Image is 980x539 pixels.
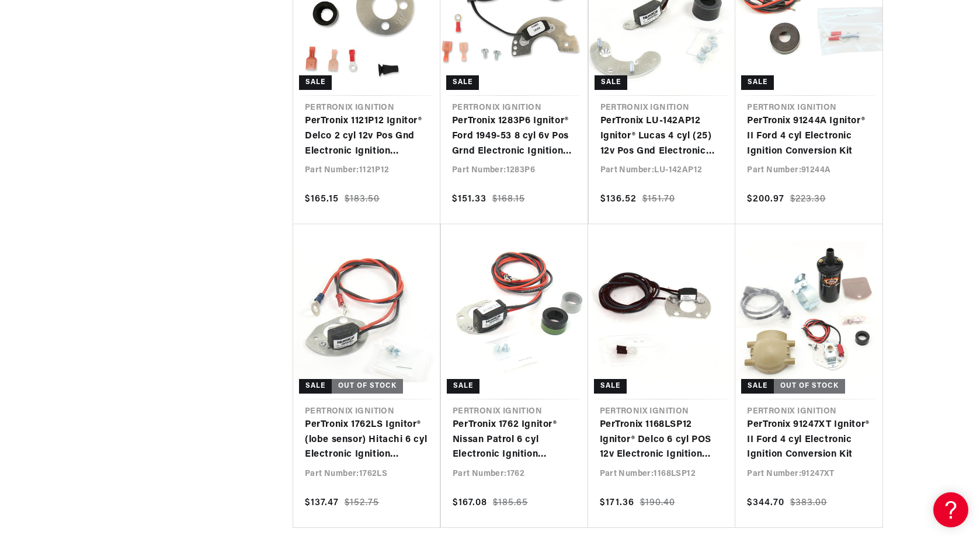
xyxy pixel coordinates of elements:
a: PerTronix 1121P12 Ignitor® Delco 2 cyl 12v Pos Gnd Electronic Ignition Conversion Kit [305,114,429,159]
a: PerTronix 1168LSP12 Ignitor® Delco 6 cyl POS 12v Electronic Ignition Conversion Kit [600,418,724,463]
a: PerTronix 91244A Ignitor® II Ford 4 cyl Electronic Ignition Conversion Kit [747,114,871,159]
a: PerTronix 91247XT Ignitor® II Ford 4 cyl Electronic Ignition Conversion Kit [747,418,871,463]
a: PerTronix 1283P6 Ignitor® Ford 1949-53 8 cyl 6v Pos Grnd Electronic Ignition Conversion Kit [452,114,576,159]
a: PerTronix 1762 Ignitor® Nissan Patrol 6 cyl Electronic Ignition Conversion Kit [453,418,576,463]
a: PerTronix 1762LS Ignitor® (lobe sensor) Hitachi 6 cyl Electronic Ignition Conversion Kit [305,418,428,463]
a: PerTronix LU-142AP12 Ignitor® Lucas 4 cyl (25) 12v Pos Gnd Electronic Ignition Conversion Kit [600,114,724,159]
